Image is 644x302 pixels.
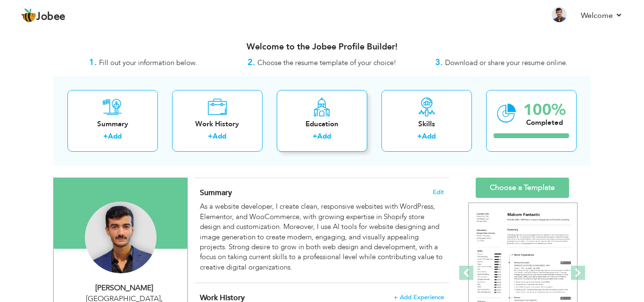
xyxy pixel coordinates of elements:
a: Choose a Template [476,178,569,198]
a: Jobee [21,8,66,23]
label: + [418,131,422,141]
img: Muhammad Arham Ashfaque [85,202,157,273]
div: As a website developer, I create clean, responsive websites with WordPress, Elementor, and WooCom... [200,202,444,272]
a: Add [108,131,122,141]
span: Edit [433,189,444,196]
h4: Adding a summary is a quick and easy way to highlight your experience and interests. [200,188,444,197]
div: Completed [523,118,566,128]
a: Welcome [581,10,623,21]
div: Work History [180,119,255,129]
span: Jobee [36,12,66,22]
strong: 2. [248,57,255,68]
span: Download or share your resume online. [445,58,568,67]
a: Add [213,131,227,141]
div: 100% [523,102,566,118]
span: Summary [200,188,232,198]
strong: 3. [435,57,443,68]
div: Summary [75,119,150,129]
strong: 1. [89,57,97,68]
label: + [313,131,318,141]
span: + Add Experience [394,294,444,301]
span: Fill out your information below. [99,58,197,67]
img: Profile Img [552,7,567,22]
span: Choose the resume template of your choice! [257,58,396,67]
img: jobee.io [21,8,36,23]
div: Education [284,119,360,129]
div: Skills [389,119,464,129]
a: Add [422,131,436,141]
label: + [208,131,213,141]
a: Add [318,131,331,141]
label: + [104,131,108,141]
div: [PERSON_NAME] [61,283,187,294]
h3: Welcome to the Jobee Profile Builder! [53,42,591,52]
